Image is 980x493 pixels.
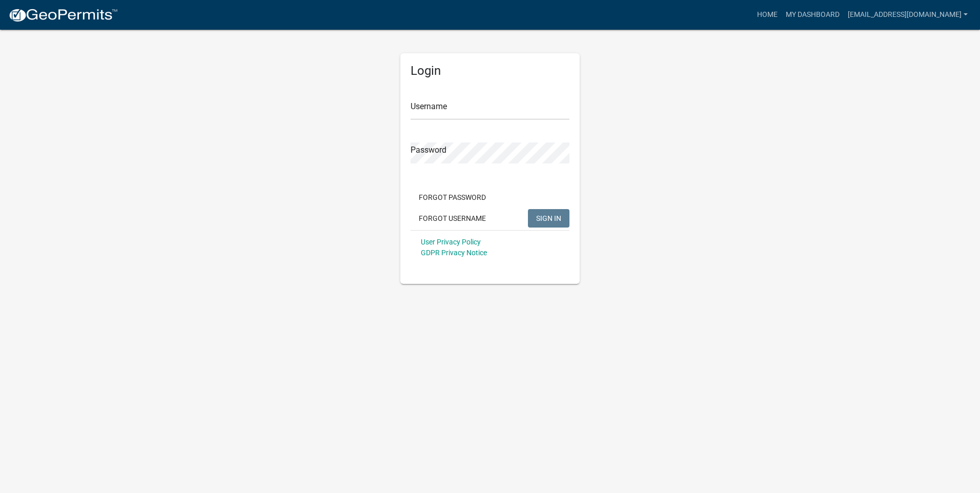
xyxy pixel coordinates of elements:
a: Home [753,5,782,25]
button: Forgot Username [411,209,494,228]
a: [EMAIL_ADDRESS][DOMAIN_NAME] [844,5,972,25]
a: User Privacy Policy [421,238,481,246]
button: Forgot Password [411,188,494,207]
span: SIGN IN [536,214,561,222]
a: My Dashboard [782,5,844,25]
button: SIGN IN [528,209,569,228]
h5: Login [411,64,569,78]
a: GDPR Privacy Notice [421,249,487,257]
